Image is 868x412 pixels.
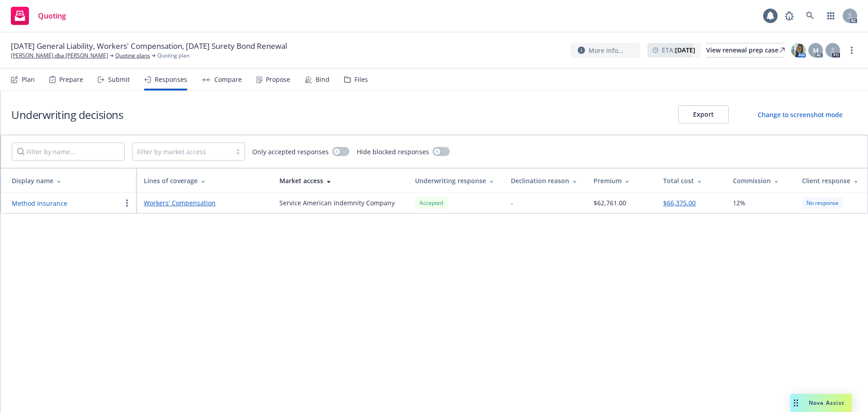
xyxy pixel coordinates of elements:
div: Display name [12,176,129,185]
div: Market access [279,176,401,185]
span: Only accepted responses [252,147,329,156]
span: More info... [589,46,623,55]
div: Total cost [663,176,718,185]
a: Workers' Compensation [144,198,265,208]
div: - [511,198,513,208]
a: Search [801,7,819,25]
div: Prepare [59,76,83,83]
h1: Underwriting decisions [11,107,123,122]
a: Quoting plans [115,52,150,60]
div: Service American Indemnity Company [279,198,395,208]
span: Nova Assist [809,399,844,407]
div: Lines of coverage [144,176,265,185]
span: M [813,46,819,55]
div: Submit [108,76,130,83]
div: Declination reason [511,176,579,185]
div: Compare [214,76,242,83]
button: Method Insurance [12,199,67,208]
span: 12% [733,198,745,208]
button: $66,375.00 [663,198,696,208]
div: Underwriting response [415,176,496,185]
span: Quoting [38,12,66,19]
div: Commission [733,176,788,185]
div: Responses [155,76,187,83]
div: No response [802,197,843,208]
strong: [DATE] [675,46,695,54]
span: Quoting plan [157,52,189,60]
div: Propose [266,76,290,83]
button: Export [678,105,729,123]
button: Nova Assist [790,394,852,412]
input: Filter by name... [12,142,125,161]
div: Plan [22,76,35,83]
div: Files [354,76,368,83]
span: ETA : [662,45,695,55]
a: Switch app [822,7,840,25]
button: More info... [571,43,640,58]
a: [PERSON_NAME] dba [PERSON_NAME] [11,52,108,60]
button: Change to screenshot mode [743,105,857,123]
a: Report a Bug [780,7,798,25]
a: more [846,45,857,56]
span: [DATE] General Liability, Workers' Compensation, [DATE] Surety Bond Renewal [11,41,287,52]
div: Bind [316,76,330,83]
a: View renewal prep case [706,43,785,57]
div: Client response [802,176,860,185]
img: photo [791,43,806,57]
div: Drag to move [790,394,802,412]
div: $62,761.00 [594,198,626,208]
div: Change to screenshot mode [758,110,843,119]
span: Hide blocked responses [357,147,429,156]
div: Accepted [415,197,448,208]
a: Quoting [7,3,70,28]
div: Premium [594,176,649,185]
